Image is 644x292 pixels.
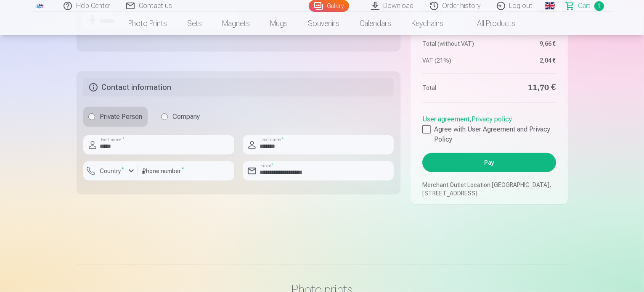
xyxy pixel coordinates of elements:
[161,113,168,120] input: Company
[119,12,178,35] a: Photo prints
[422,39,485,48] dt: Total (without VAT)
[350,12,402,35] a: Calendars
[178,12,212,35] a: Sets
[83,161,138,181] button: Country*
[156,107,205,127] label: Company
[422,115,469,123] a: User agreement
[260,12,298,35] a: Mugs
[212,12,260,35] a: Magnets
[88,113,95,120] input: Private Person
[422,181,556,197] p: Merchant Outlet Location [GEOGRAPHIC_DATA], [STREET_ADDRESS]
[422,153,556,172] button: Pay
[454,12,526,35] a: All products
[422,82,485,94] dt: Total
[97,167,128,175] label: Country
[493,82,556,94] dd: 11,70 €
[493,39,556,48] dd: 9,66 €
[298,12,350,35] a: Souvenirs
[493,56,556,65] dd: 2,04 €
[422,111,556,145] div: ,
[35,3,45,8] img: /fa1
[594,1,604,11] span: 1
[472,115,512,123] a: Privacy policy
[83,107,148,127] label: Private Person
[578,1,591,11] span: Сart
[422,124,556,145] label: Agree with User Agreement and Privacy Policy
[402,12,454,35] a: Keychains
[422,56,485,65] dt: VAT (21%)
[83,78,394,97] h5: Contact information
